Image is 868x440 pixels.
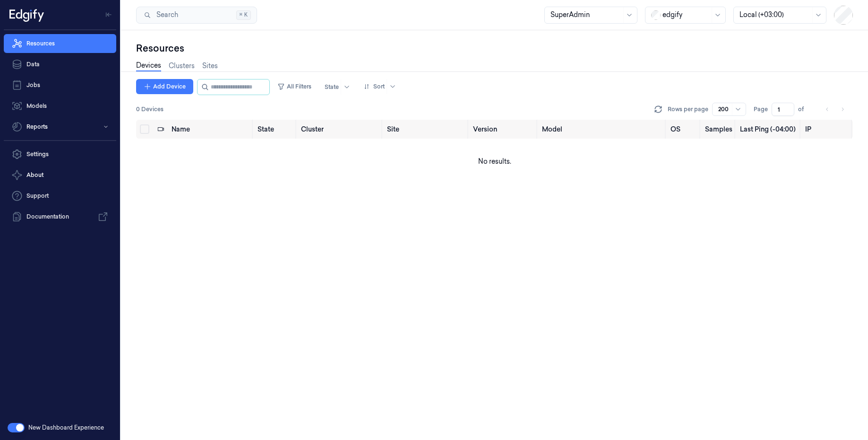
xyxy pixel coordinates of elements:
[821,103,849,116] nav: pagination
[202,61,218,71] a: Sites
[297,120,383,139] th: Cluster
[4,145,116,164] a: Settings
[169,61,195,71] a: Clusters
[136,42,853,55] div: Resources
[701,120,736,139] th: Samples
[140,124,149,134] button: Select all
[168,120,254,139] th: Name
[4,55,116,74] a: Data
[538,120,667,139] th: Model
[136,61,161,71] a: Devices
[101,7,116,22] button: Toggle Navigation
[383,120,469,139] th: Site
[668,105,708,114] p: Rows per page
[254,120,297,139] th: State
[4,186,116,205] a: Support
[4,207,116,226] a: Documentation
[153,10,178,20] span: Search
[667,120,701,139] th: OS
[801,120,853,139] th: IP
[736,120,801,139] th: Last Ping (-04:00)
[754,105,768,114] span: Page
[274,79,315,94] button: All Filters
[469,120,539,139] th: Version
[4,117,116,136] button: Reports
[4,97,116,115] a: Models
[136,79,193,94] button: Add Device
[4,166,116,185] button: About
[4,76,116,95] a: Jobs
[136,7,257,24] button: Search⌘K
[136,105,163,114] span: 0 Devices
[4,34,116,53] a: Resources
[136,139,853,184] td: No results.
[798,105,813,114] span: of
